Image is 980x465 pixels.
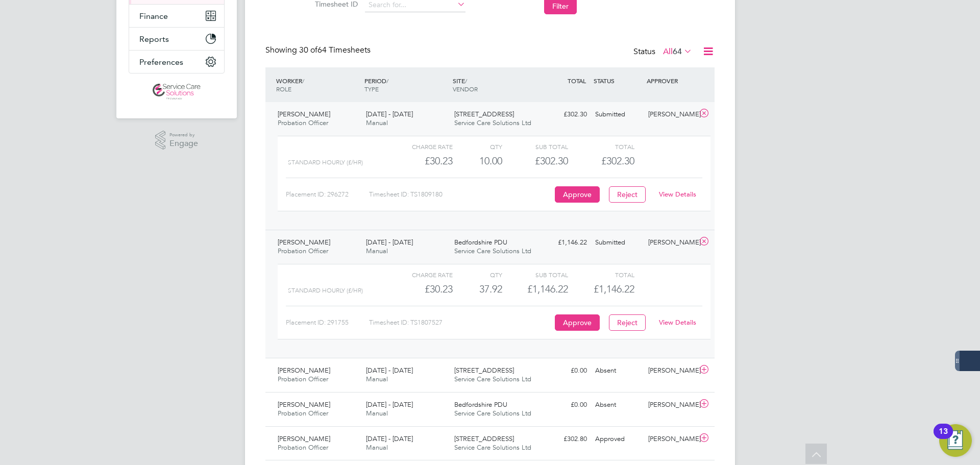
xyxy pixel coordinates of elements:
[453,268,502,281] div: QTY
[663,46,692,57] label: All
[609,314,646,331] button: Reject
[129,84,225,100] a: Go to home page
[387,268,453,281] div: Charge rate
[366,409,388,418] span: Manual
[644,362,697,379] div: [PERSON_NAME]
[644,397,697,413] div: [PERSON_NAME]
[591,71,644,90] div: STATUS
[369,186,552,203] div: Timesheet ID: TS1809180
[366,238,413,247] span: [DATE] - [DATE]
[454,443,531,452] span: Service Care Solutions Ltd
[364,85,379,93] span: TYPE
[288,159,363,166] span: Standard Hourly (£/HR)
[362,71,450,98] div: PERIOD
[454,118,531,127] span: Service Care Solutions Ltd
[591,397,644,413] div: Absent
[278,443,328,452] span: Probation Officer
[169,131,198,139] span: Powered by
[278,434,330,443] span: [PERSON_NAME]
[454,110,514,118] span: [STREET_ADDRESS]
[265,45,373,56] div: Showing
[644,106,697,123] div: [PERSON_NAME]
[609,186,646,203] button: Reject
[129,5,224,27] button: Finance
[538,397,591,413] div: £0.00
[568,77,586,85] span: TOTAL
[538,106,591,123] div: £302.30
[278,110,330,118] span: [PERSON_NAME]
[591,234,644,251] div: Submitted
[538,234,591,251] div: £1,146.22
[601,155,634,167] span: £302.30
[644,431,697,448] div: [PERSON_NAME]
[568,268,634,281] div: Total
[299,45,371,55] span: 64 Timesheets
[568,140,634,153] div: Total
[591,106,644,123] div: Submitted
[366,110,413,118] span: [DATE] - [DATE]
[274,71,362,98] div: WORKER
[594,283,634,295] span: £1,146.22
[366,400,413,409] span: [DATE] - [DATE]
[366,247,388,255] span: Manual
[454,366,514,375] span: [STREET_ADDRESS]
[454,238,507,247] span: Bedfordshire PDU
[366,443,388,452] span: Manual
[288,287,363,294] span: Standard Hourly (£/HR)
[465,77,467,85] span: /
[386,77,388,85] span: /
[454,434,514,443] span: [STREET_ADDRESS]
[278,400,330,409] span: [PERSON_NAME]
[299,45,317,55] span: 30 of
[139,34,169,44] span: Reports
[591,431,644,448] div: Approved
[454,409,531,418] span: Service Care Solutions Ltd
[139,57,183,67] span: Preferences
[387,140,453,153] div: Charge rate
[286,186,369,203] div: Placement ID: 296272
[278,118,328,127] span: Probation Officer
[659,190,696,199] a: View Details
[369,314,552,331] div: Timesheet ID: TS1807527
[278,375,328,383] span: Probation Officer
[538,431,591,448] div: £302.80
[659,318,696,327] a: View Details
[502,268,568,281] div: Sub Total
[278,409,328,418] span: Probation Officer
[387,281,453,298] div: £30.23
[153,84,201,100] img: servicecare-logo-retina.png
[450,71,538,98] div: SITE
[286,314,369,331] div: Placement ID: 291755
[302,77,304,85] span: /
[538,362,591,379] div: £0.00
[129,51,224,73] button: Preferences
[155,131,199,150] a: Powered byEngage
[453,153,502,169] div: 10.00
[278,238,330,247] span: [PERSON_NAME]
[939,424,972,457] button: Open Resource Center, 13 new notifications
[366,434,413,443] span: [DATE] - [DATE]
[502,153,568,169] div: £302.30
[129,28,224,50] button: Reports
[502,281,568,298] div: £1,146.22
[454,375,531,383] span: Service Care Solutions Ltd
[454,400,507,409] span: Bedfordshire PDU
[591,362,644,379] div: Absent
[387,153,453,169] div: £30.23
[278,247,328,255] span: Probation Officer
[555,314,600,331] button: Approve
[453,140,502,153] div: QTY
[366,118,388,127] span: Manual
[673,46,682,57] span: 64
[278,366,330,375] span: [PERSON_NAME]
[169,139,198,148] span: Engage
[454,247,531,255] span: Service Care Solutions Ltd
[453,85,478,93] span: VENDOR
[453,281,502,298] div: 37.92
[633,45,694,59] div: Status
[644,234,697,251] div: [PERSON_NAME]
[644,71,697,90] div: APPROVER
[555,186,600,203] button: Approve
[502,140,568,153] div: Sub Total
[276,85,291,93] span: ROLE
